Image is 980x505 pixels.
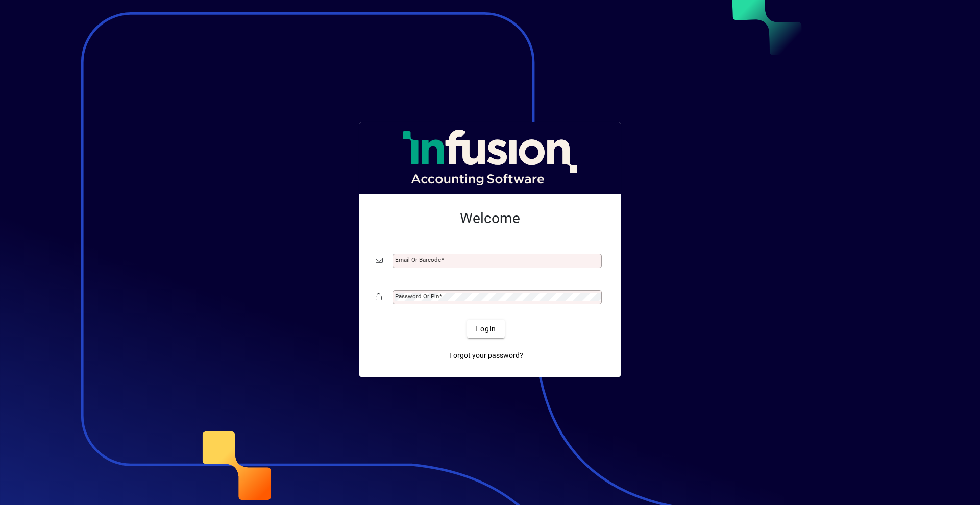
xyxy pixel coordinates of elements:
[467,320,504,338] button: Login
[395,293,439,300] mat-label: Password or Pin
[449,350,523,361] span: Forgot your password?
[395,256,441,263] mat-label: Email or Barcode
[445,346,527,365] a: Forgot your password?
[376,210,604,227] h2: Welcome
[475,324,496,334] span: Login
